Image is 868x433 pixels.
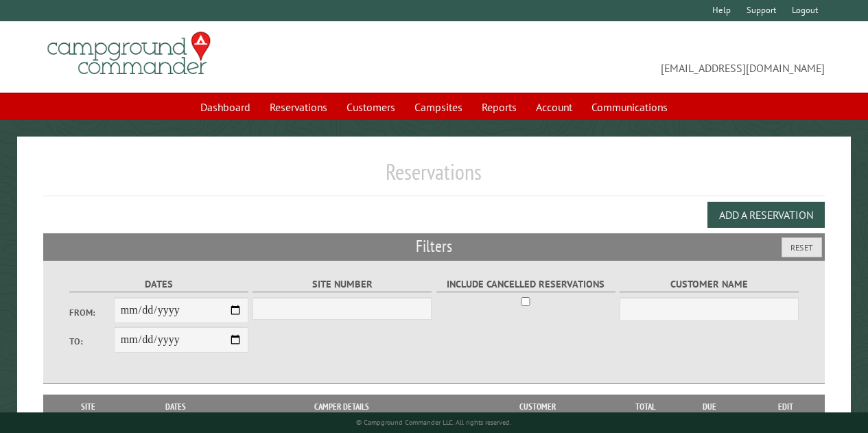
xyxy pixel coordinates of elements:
a: Customers [338,94,403,120]
a: Account [528,94,580,120]
th: Due [673,395,747,419]
img: Campground Commander [43,27,215,80]
a: Communications [583,94,676,120]
button: Reset [782,237,822,257]
a: Campsites [406,94,471,120]
label: Dates [69,277,248,292]
span: [EMAIL_ADDRESS][DOMAIN_NAME] [434,38,825,76]
th: Site [50,395,126,419]
label: From: [69,306,114,319]
label: Include Cancelled Reservations [436,277,615,292]
th: Dates [126,395,226,419]
small: © Campground Commander LLC. All rights reserved. [356,418,511,427]
label: Customer Name [620,277,799,292]
a: Dashboard [192,94,259,120]
h1: Reservations [43,159,825,196]
h2: Filters [43,233,825,259]
th: Edit [746,395,824,419]
a: Reports [473,94,525,120]
label: To: [69,335,114,348]
th: Total [618,395,673,419]
label: Site Number [253,277,432,292]
a: Reservations [261,94,336,120]
th: Customer [458,395,618,419]
button: Add a Reservation [707,202,825,228]
th: Camper Details [226,395,458,419]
